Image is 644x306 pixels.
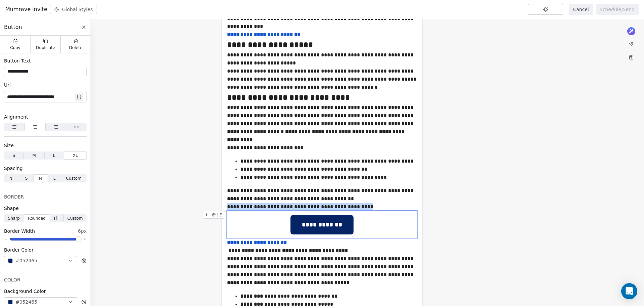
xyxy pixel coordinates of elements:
[5,5,47,13] span: Mumrave invite
[66,175,82,181] span: Custom
[4,247,34,253] span: Border Color
[4,256,77,265] button: #052465
[53,175,56,181] span: L
[10,45,20,50] span: Copy
[4,82,11,88] span: Url
[13,152,15,159] span: S
[4,114,28,120] span: Alignment
[54,215,59,221] span: Pill
[15,257,37,264] span: #052465
[50,5,97,14] button: Global Styles
[4,142,14,149] span: Size
[67,215,83,221] span: Custom
[78,228,87,234] span: 6px
[621,283,637,299] div: Open Intercom Messenger
[15,299,37,306] span: #052465
[4,276,87,283] div: COLOR
[25,175,28,181] span: S
[4,205,19,212] span: Shape
[4,288,46,295] span: Background Color
[569,4,593,15] button: Cancel
[36,45,55,50] span: Duplicate
[4,228,35,234] span: Border Width
[32,152,36,159] span: M
[4,57,31,64] span: Button Text
[69,45,83,50] span: Delete
[596,4,639,15] button: Schedule/Send
[53,152,55,159] span: L
[4,193,87,200] div: BORDER
[4,23,22,31] span: Button
[8,215,20,221] span: Sharp
[9,175,15,181] span: Nil
[4,165,23,172] span: Spacing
